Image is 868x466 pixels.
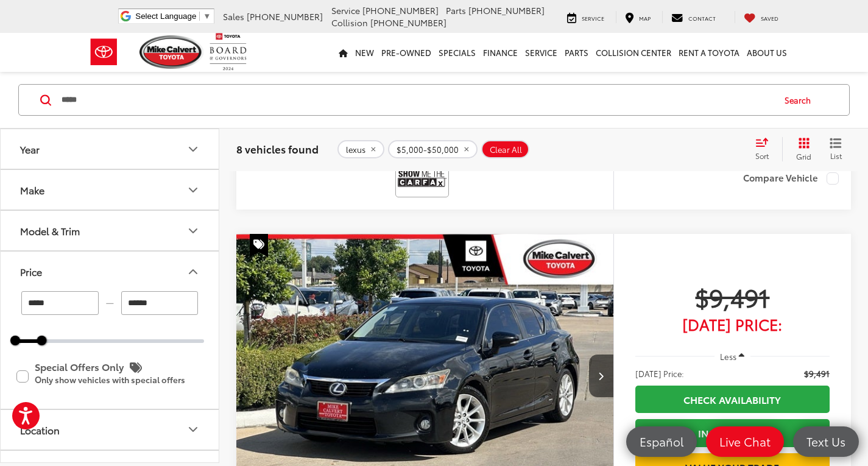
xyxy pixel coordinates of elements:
button: remove lexus [337,140,384,158]
span: [DATE] Price: [635,318,830,330]
div: Price [20,266,42,277]
span: Less [720,351,736,362]
div: Price [186,264,200,279]
a: Live Chat [706,426,784,457]
span: Sort [755,150,769,161]
a: My Saved Vehicles [735,11,788,23]
span: [PHONE_NUMBER] [370,16,446,29]
span: Select Language [135,12,196,21]
span: Collision [331,16,368,29]
a: Rent a Toyota [675,33,743,72]
span: List [830,150,842,161]
div: Year [20,143,40,155]
p: Only show vehicles with special offers [35,376,203,384]
div: Make [186,183,200,197]
a: Text Us [793,426,859,457]
span: Grid [796,151,811,161]
span: Map [639,14,651,22]
button: remove 5000-50000 [388,140,478,158]
a: Parts [561,33,592,72]
a: Finance [479,33,521,72]
div: Make [20,184,44,196]
span: Special [250,234,268,257]
span: — [102,298,118,308]
button: YearYear [1,129,220,169]
button: PricePrice [1,252,220,291]
span: $9,491 [804,367,830,380]
button: Search [773,85,828,115]
span: Service [582,14,604,22]
a: Instant Deal [635,419,830,447]
button: MakeMake [1,170,220,210]
span: $5,000-$50,000 [397,144,459,154]
img: Toyota [81,32,127,72]
span: [PHONE_NUMBER] [247,10,323,23]
span: lexus [346,144,365,154]
button: Next image [589,355,613,397]
a: Contact [662,11,725,23]
a: Service [521,33,561,72]
a: New [351,33,378,72]
a: Español [626,426,697,457]
span: [DATE] Price: [635,367,684,380]
span: Clear All [490,144,522,154]
a: Map [616,11,660,23]
span: [PHONE_NUMBER] [362,4,439,16]
span: $9,491 [635,281,830,312]
a: About Us [743,33,791,72]
input: Search by Make, Model, or Keyword [60,85,773,115]
button: List View [820,137,851,161]
button: LocationLocation [1,409,220,449]
div: Year [186,142,200,157]
input: minimum Buy price [21,291,99,315]
span: [PHONE_NUMBER] [468,4,545,16]
a: Collision Center [592,33,675,72]
a: Home [335,33,351,72]
button: Clear All [481,140,529,158]
a: Check Availability [635,386,830,413]
div: Location [186,422,200,437]
button: Less [715,345,751,367]
a: Pre-Owned [378,33,435,72]
span: ​ [199,12,200,21]
div: Location [20,423,60,435]
span: 8 vehicles found [236,141,319,156]
span: Sales [223,10,244,23]
a: Specials [435,33,479,72]
span: Parts [446,4,466,16]
button: Grid View [782,137,820,161]
span: Live Chat [713,434,777,449]
span: ▼ [203,12,211,21]
span: Text Us [800,434,852,449]
button: Select sort value [749,137,782,161]
span: Saved [761,14,778,22]
button: Model & TrimModel & Trim [1,211,220,250]
span: Contact [688,14,716,22]
div: Model & Trim [20,225,80,236]
label: Compare Vehicle [743,172,839,185]
a: Select Language​ [135,12,211,21]
span: Service [331,4,360,16]
div: Model & Trim [186,224,200,238]
span: Español [633,434,690,449]
img: Mike Calvert Toyota [139,35,204,69]
input: maximum Buy price [121,291,199,315]
a: Service [558,11,613,23]
img: View CARFAX report [398,163,446,195]
label: Special Offers Only [16,356,203,396]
